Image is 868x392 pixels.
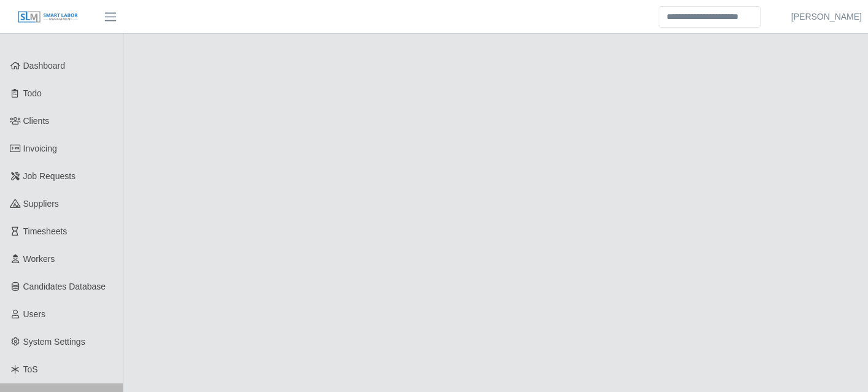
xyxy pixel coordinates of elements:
span: ToS [23,364,38,374]
span: Invoicing [23,144,57,153]
span: Timesheets [23,226,68,236]
span: Clients [23,116,50,126]
span: Dashboard [23,61,66,71]
span: System Settings [23,337,85,347]
span: Workers [23,254,55,264]
span: Candidates Database [23,282,106,291]
a: [PERSON_NAME] [791,10,862,23]
span: Job Requests [23,171,76,181]
input: Search [659,6,761,28]
span: Todo [23,88,42,98]
span: Users [23,309,46,319]
img: SLM Logo [17,10,79,24]
span: Suppliers [23,199,59,209]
